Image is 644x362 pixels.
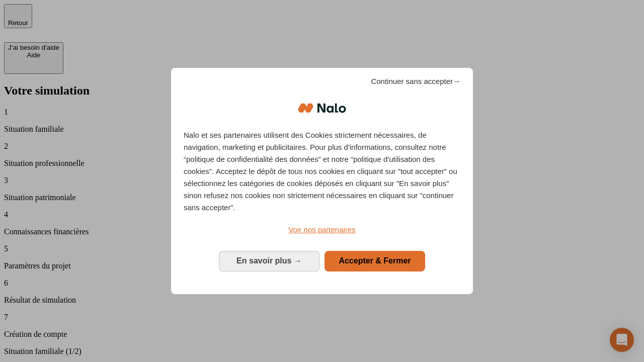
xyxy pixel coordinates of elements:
a: Voir nos partenaires [184,224,460,236]
span: Accepter & Fermer [339,256,411,265]
div: Bienvenue chez Nalo Gestion du consentement [171,68,473,294]
span: Continuer sans accepter→ [371,75,460,87]
span: En savoir plus → [236,256,302,265]
button: Accepter & Fermer: Accepter notre traitement des données et fermer [325,251,425,271]
p: Nalo et ses partenaires utilisent des Cookies strictement nécessaires, de navigation, marketing e... [184,129,460,214]
span: Voir nos partenaires [288,225,355,234]
img: Logo [298,93,346,123]
button: En savoir plus: Configurer vos consentements [219,251,319,271]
